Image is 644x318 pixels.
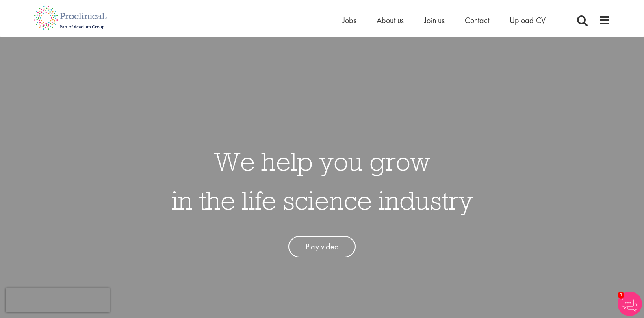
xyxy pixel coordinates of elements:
a: About us [377,15,404,26]
img: Chatbot [618,292,642,316]
a: Join us [424,15,445,26]
h1: We help you grow in the life science industry [171,142,473,220]
a: Contact [465,15,489,26]
a: Upload CV [510,15,546,26]
a: Jobs [343,15,356,26]
a: Play video [288,236,356,257]
span: 1 [618,292,624,299]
